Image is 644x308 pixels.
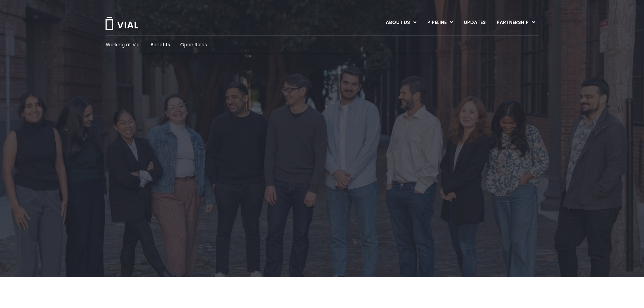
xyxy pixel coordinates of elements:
[458,17,491,28] a: UPDATES
[105,17,139,30] img: Vial Logo
[380,17,422,28] a: ABOUT USMenu Toggle
[491,17,541,28] a: PARTNERSHIPMenu Toggle
[422,17,458,28] a: PIPELINEMenu Toggle
[180,41,207,48] a: Open Roles
[151,41,170,48] a: Benefits
[106,41,141,48] a: Working at Vial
